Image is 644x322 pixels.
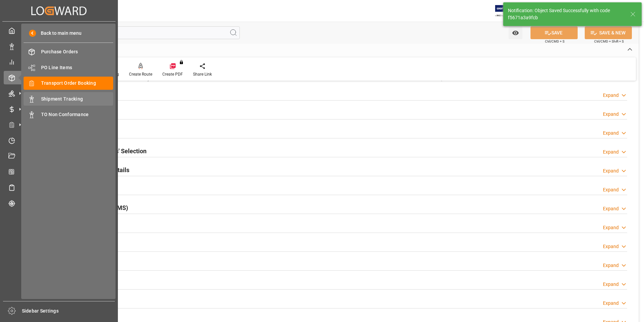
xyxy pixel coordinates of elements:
div: Expand [603,205,619,212]
span: Completed [432,77,452,82]
span: Ready [138,77,150,82]
button: SAVE [530,26,578,39]
a: Data Management [4,39,114,53]
span: Purchase Orders [41,48,114,55]
a: PO Line Items [24,61,113,74]
div: Expand [603,130,619,137]
span: Ctrl/CMD + Shift + S [594,39,624,44]
span: Transport Order Booking [41,80,114,87]
div: Expand [603,281,619,288]
span: Sidebar Settings [22,307,115,315]
span: Ctrl/CMD + S [545,39,565,44]
a: My Reports [4,55,114,69]
div: Expand [603,300,619,307]
a: Transport Order Booking [24,77,113,90]
a: Document Management [4,150,114,163]
a: Shipment Tracking [24,92,113,105]
div: Expand [603,243,619,250]
div: Share Link [193,71,212,77]
span: Back to main menu [36,30,82,37]
button: SAVE & NEW [585,26,632,39]
a: CO2 Calculator [4,165,114,178]
img: Exertis%20JAM%20-%20Email%20Logo.jpg_1722504956.jpg [495,5,518,17]
a: Purchase Orders [24,45,113,58]
div: Create Route [129,71,152,77]
a: TO Non Conformance [24,108,113,121]
span: PO Line Items [41,64,114,71]
div: Expand [603,262,619,269]
span: TO Non Conformance [41,111,114,118]
input: Search Fields [31,26,240,39]
div: Expand [603,186,619,193]
a: Sailing Schedules [4,181,114,194]
a: Tracking Shipment [4,196,114,210]
a: Timeslot Management V2 [4,134,114,147]
div: Expand [603,224,619,231]
button: open menu [509,26,522,39]
div: Notification: Object Saved Successfully with code f5671a3a9fcb [508,7,624,21]
div: Expand [603,167,619,175]
div: Expand [603,149,619,156]
span: Shipment Tracking [41,96,114,103]
div: Expand [603,92,619,99]
a: My Cockpit [4,24,114,37]
div: Expand [603,111,619,118]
